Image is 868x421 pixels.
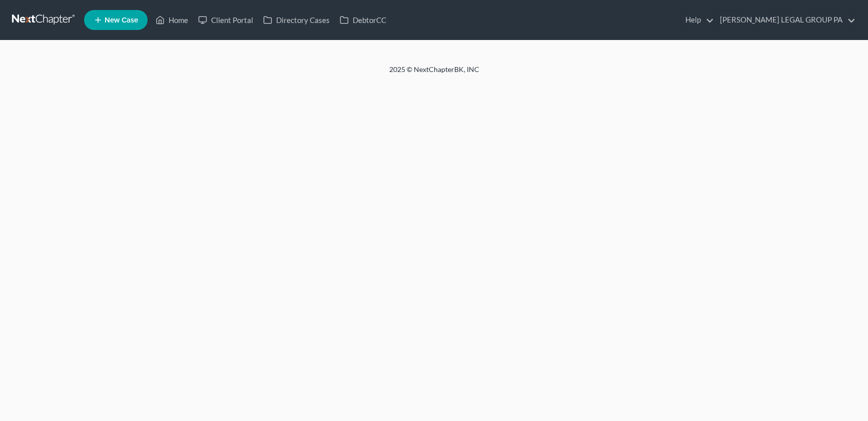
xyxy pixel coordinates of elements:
a: DebtorCC [335,11,391,29]
a: Client Portal [193,11,258,29]
a: Home [151,11,193,29]
a: [PERSON_NAME] LEGAL GROUP PA [715,11,855,29]
div: 2025 © NextChapterBK, INC [149,64,719,82]
a: Help [680,11,714,29]
new-legal-case-button: New Case [84,10,148,30]
a: Directory Cases [258,11,335,29]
